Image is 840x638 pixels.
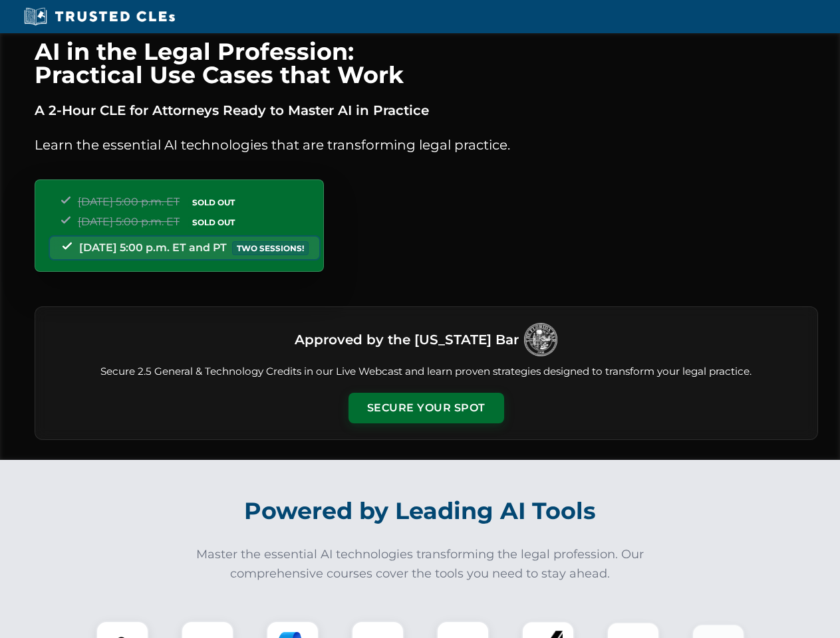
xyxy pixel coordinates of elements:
img: Logo [524,323,557,356]
span: [DATE] 5:00 p.m. ET [78,195,180,208]
img: Trusted CLEs [20,7,179,27]
p: Learn the essential AI technologies that are transforming legal practice. [35,134,818,156]
span: [DATE] 5:00 p.m. ET [78,215,180,228]
button: Secure Your Spot [349,393,504,423]
p: Secure 2.5 General & Technology Credits in our Live Webcast and learn proven strategies designed ... [51,364,801,379]
h3: Approved by the [US_STATE] Bar [295,328,519,352]
h1: AI in the Legal Profession: Practical Use Cases that Work [35,40,818,86]
span: SOLD OUT [188,195,239,209]
h2: Powered by Leading AI Tools [52,488,789,534]
p: Master the essential AI technologies transforming the legal profession. Our comprehensive courses... [188,545,653,584]
p: A 2-Hour CLE for Attorneys Ready to Master AI in Practice [35,100,818,121]
span: SOLD OUT [188,215,239,229]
